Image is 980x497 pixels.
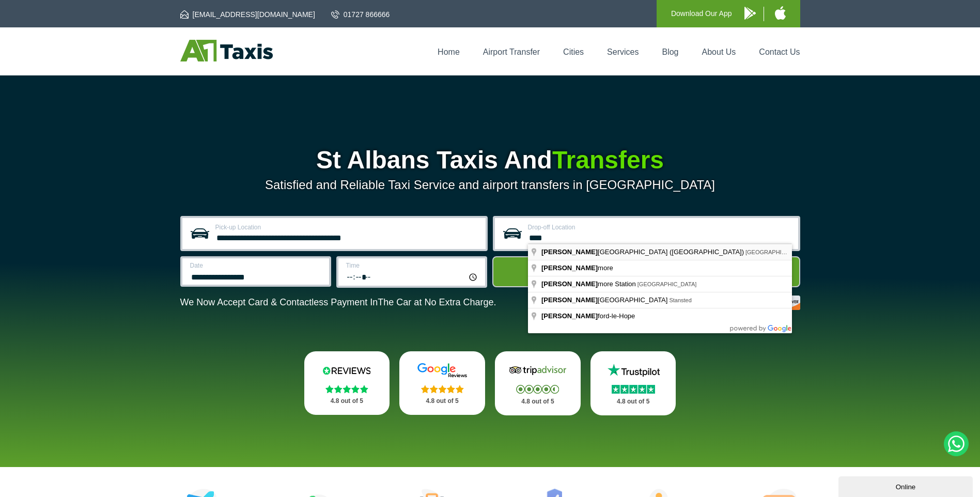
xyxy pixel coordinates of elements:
a: Airport Transfer [483,48,540,56]
span: [GEOGRAPHIC_DATA] [637,281,697,287]
button: Get Quote [492,256,800,287]
span: The Car at No Extra Charge. [378,297,496,307]
a: Cities [563,48,584,56]
label: Time [346,262,479,269]
a: Trustpilot Stars 4.8 out of 5 [590,351,676,415]
a: Reviews.io Stars 4.8 out of 5 [304,351,390,415]
span: [PERSON_NAME] [541,312,598,320]
p: We Now Accept Card & Contactless Payment In [180,297,496,308]
span: [GEOGRAPHIC_DATA] [745,249,805,255]
a: [EMAIL_ADDRESS][DOMAIN_NAME] [180,9,315,20]
a: Home [438,48,460,56]
span: [PERSON_NAME] [541,248,598,256]
span: more [541,264,615,272]
span: Transfers [552,146,664,174]
a: Services [607,48,639,56]
span: more Station [541,280,637,288]
img: A1 Taxis St Albans LTD [180,40,273,61]
img: Reviews.io [316,363,378,378]
span: ford-le-Hope [541,312,636,320]
span: [PERSON_NAME] [541,264,598,272]
p: 4.8 out of 5 [316,395,379,408]
a: 01727 866666 [331,9,390,20]
iframe: chat widget [838,474,975,497]
p: Download Our App [671,7,732,20]
p: Satisfied and Reliable Taxi Service and airport transfers in [GEOGRAPHIC_DATA] [180,178,800,192]
a: Google Stars 4.8 out of 5 [399,351,485,415]
img: A1 Taxis iPhone App [775,6,786,20]
p: 4.8 out of 5 [602,395,665,408]
span: Stansted [669,297,691,303]
p: 4.8 out of 5 [506,395,569,408]
a: Blog [662,48,678,56]
a: Contact Us [759,48,800,56]
a: About Us [702,48,736,56]
img: A1 Taxis Android App [744,7,756,20]
label: Date [190,262,323,269]
span: [PERSON_NAME] [541,296,598,304]
span: [PERSON_NAME] [541,280,598,288]
img: Stars [325,385,368,393]
img: Stars [516,385,559,394]
img: Stars [421,385,464,393]
img: Stars [612,385,655,394]
h1: St Albans Taxis And [180,148,800,173]
img: Google [411,363,473,378]
img: Tripadvisor [507,363,569,378]
span: [GEOGRAPHIC_DATA] ([GEOGRAPHIC_DATA]) [541,248,745,256]
a: Tripadvisor Stars 4.8 out of 5 [495,351,581,415]
img: Trustpilot [602,363,664,378]
label: Drop-off Location [528,224,792,230]
label: Pick-up Location [215,224,479,230]
p: 4.8 out of 5 [411,395,474,408]
span: [GEOGRAPHIC_DATA] [541,296,669,304]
